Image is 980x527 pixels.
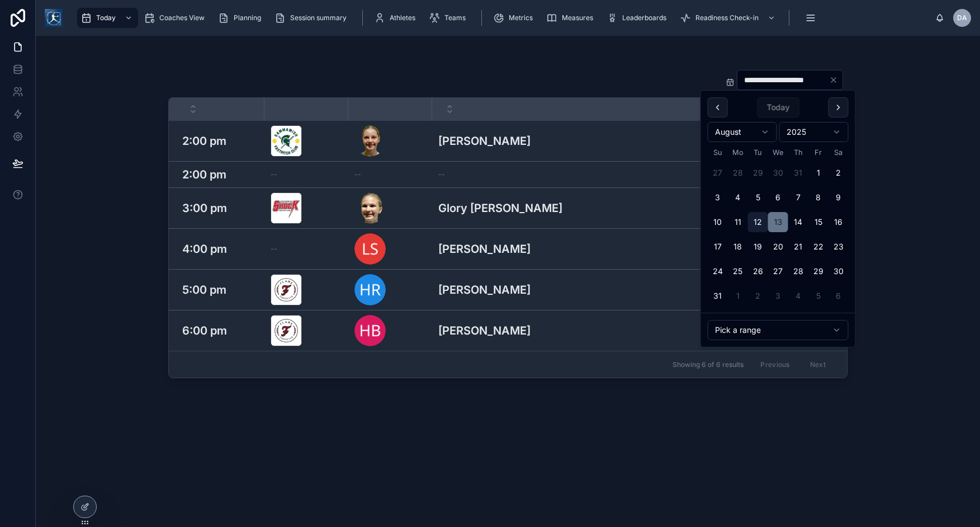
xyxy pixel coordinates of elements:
[438,322,531,339] h3: [PERSON_NAME]
[708,212,728,232] button: Sunday, August 10th, 2025
[728,286,748,306] button: Monday, September 1st, 2025
[788,237,808,257] button: Thursday, August 21st, 2025
[748,187,768,208] button: Tuesday, August 5th, 2025
[182,166,257,183] a: 2:00 pm
[182,133,257,149] a: 2:00 pm
[182,200,257,217] a: 3:00 pm
[354,170,425,179] a: --
[371,8,423,28] a: Athletes
[808,163,828,183] button: Friday, August 1st, 2025
[390,13,415,22] span: Athletes
[768,237,788,257] button: Wednesday, August 20th, 2025
[708,261,728,281] button: Sunday, August 24th, 2025
[708,286,728,306] button: Sunday, August 31st, 2025
[708,320,849,340] button: Relative time
[182,241,227,257] h3: 4:00 pm
[808,212,828,232] button: Friday, August 15th, 2025
[271,170,277,179] span: --
[182,166,226,183] h3: 2:00 pm
[444,13,466,22] span: Teams
[603,8,674,28] a: Leaderboards
[77,8,138,28] a: Today
[182,200,227,217] h3: 3:00 pm
[828,163,849,183] button: Saturday, August 2nd, 2025
[543,8,601,28] a: Measures
[438,133,717,149] a: [PERSON_NAME]
[708,163,728,183] button: Sunday, July 27th, 2025
[768,261,788,281] button: Wednesday, August 27th, 2025
[828,261,849,281] button: Saturday, August 30th, 2025
[182,241,257,257] a: 4:00 pm
[234,13,261,22] span: Planning
[828,147,849,158] th: Saturday
[788,286,808,306] button: Thursday, September 4th, 2025
[828,187,849,208] button: Saturday, August 9th, 2025
[45,9,63,27] img: App logo
[768,187,788,208] button: Wednesday, August 6th, 2025
[788,163,808,183] button: Thursday, July 31st, 2025
[438,241,717,257] a: [PERSON_NAME]
[271,8,354,28] a: Session summary
[768,212,788,232] button: Today, Wednesday, August 13th, 2025, selected
[438,241,531,257] h3: [PERSON_NAME]
[748,212,768,232] button: Tuesday, August 12th, 2025
[182,322,257,339] a: 6:00 pm
[182,281,257,298] a: 5:00 pm
[808,147,828,158] th: Friday
[140,8,212,28] a: Coaches View
[768,286,788,306] button: Wednesday, September 3rd, 2025
[808,187,828,208] button: Friday, August 8th, 2025
[957,13,967,22] span: DA
[438,170,717,179] a: --
[708,147,849,306] table: August 2025
[438,170,445,179] span: --
[438,133,531,149] h3: [PERSON_NAME]
[788,187,808,208] button: Thursday, August 7th, 2025
[290,13,347,22] span: Session summary
[72,6,935,30] div: scrollable content
[271,244,277,253] span: --
[159,13,205,22] span: Coaches View
[748,237,768,257] button: Tuesday, August 19th, 2025
[438,200,562,217] h3: Glory [PERSON_NAME]
[562,13,593,22] span: Measures
[768,163,788,183] button: Wednesday, July 30th, 2025
[748,286,768,306] button: Tuesday, September 2nd, 2025
[354,170,361,179] span: --
[490,8,541,28] a: Metrics
[788,147,808,158] th: Thursday
[808,237,828,257] button: Friday, August 22nd, 2025
[828,212,849,232] button: Saturday, August 16th, 2025
[748,147,768,158] th: Tuesday
[808,286,828,306] button: Friday, September 5th, 2025
[708,187,728,208] button: Sunday, August 3rd, 2025
[728,187,748,208] button: Monday, August 4th, 2025
[708,147,728,158] th: Sunday
[808,261,828,281] button: Friday, August 29th, 2025
[748,163,768,183] button: Tuesday, July 29th, 2025
[425,8,474,28] a: Teams
[788,261,808,281] button: Thursday, August 28th, 2025
[828,237,849,257] button: Saturday, August 23rd, 2025
[271,244,341,253] a: --
[438,281,531,298] h3: [PERSON_NAME]
[829,76,842,84] button: Clear
[695,13,759,22] span: Readiness Check-in
[728,147,748,158] th: Monday
[438,322,717,339] a: [PERSON_NAME]
[728,163,748,183] button: Monday, July 28th, 2025
[438,200,717,217] a: Glory [PERSON_NAME]
[509,13,533,22] span: Metrics
[215,8,269,28] a: Planning
[182,133,226,149] h3: 2:00 pm
[182,281,226,298] h3: 5:00 pm
[676,8,781,28] a: Readiness Check-in
[748,261,768,281] button: Tuesday, August 26th, 2025
[768,147,788,158] th: Wednesday
[271,170,341,179] a: --
[728,212,748,232] button: Monday, August 11th, 2025
[96,13,116,22] span: Today
[673,360,744,369] span: Showing 6 of 6 results
[622,13,666,22] span: Leaderboards
[788,212,808,232] button: Thursday, August 14th, 2025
